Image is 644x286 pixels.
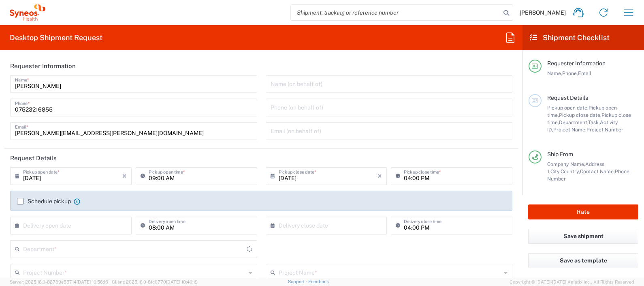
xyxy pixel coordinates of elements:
[562,70,578,76] span: Phone,
[547,60,606,67] span: Requester Information
[112,280,198,284] span: Client: 2025.16.0-8fc0770
[10,280,108,284] span: Server: 2025.16.0-82789e55714
[520,9,566,16] span: [PERSON_NAME]
[547,105,589,111] span: Pickup open date,
[588,119,600,125] span: Task,
[578,70,591,76] span: Email
[528,229,638,244] button: Save shipment
[561,168,580,174] span: Country,
[559,119,588,125] span: Department,
[10,62,76,70] h2: Requester Information
[122,170,127,183] i: ×
[553,127,586,133] span: Project Name,
[77,280,108,284] span: [DATE] 10:56:16
[308,279,329,284] a: Feedback
[17,198,71,204] label: Schedule pickup
[547,151,573,157] span: Ship From
[377,170,382,183] i: ×
[288,279,308,284] a: Support
[547,95,588,101] span: Request Details
[528,253,638,268] button: Save as template
[291,5,501,20] input: Shipment, tracking or reference number
[559,112,601,118] span: Pickup close date,
[530,33,610,43] h2: Shipment Checklist
[166,280,198,284] span: [DATE] 10:40:19
[547,161,585,167] span: Company Name,
[580,168,615,174] span: Contact Name,
[550,168,561,174] span: City,
[10,154,57,162] h2: Request Details
[586,127,623,133] span: Project Number
[510,278,634,286] span: Copyright © [DATE]-[DATE] Agistix Inc., All Rights Reserved
[528,204,638,219] button: Rate
[10,33,102,43] h2: Desktop Shipment Request
[547,70,562,76] span: Name,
